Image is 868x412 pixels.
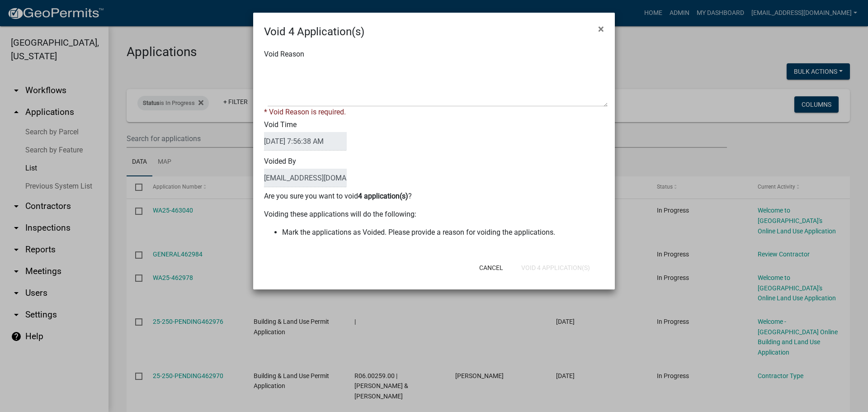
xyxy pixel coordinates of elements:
[514,260,597,276] button: Void 4 Application(s)
[264,158,347,187] label: Voided By
[264,191,604,202] p: Are you sure you want to void ?
[264,121,347,151] label: Void Time
[591,16,611,42] button: Close
[264,51,304,58] label: Void Reason
[358,192,408,200] b: 4 application(s)
[472,260,510,276] button: Cancel
[264,107,604,118] div: * Void Reason is required.
[264,209,604,220] p: Voiding these applications will do the following:
[264,24,364,40] h4: Void 4 Application(s)
[264,169,347,187] input: VoidedBy
[264,132,347,151] input: DateTime
[268,62,608,107] textarea: Void Reason
[282,227,604,238] li: Mark the applications as Voided. Please provide a reason for voiding the applications.
[598,23,604,35] span: ×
